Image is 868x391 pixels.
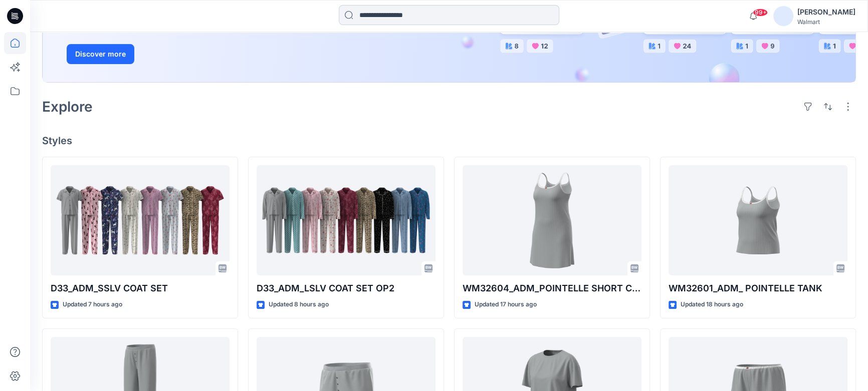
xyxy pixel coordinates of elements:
[463,281,641,295] p: WM32604_ADM_POINTELLE SHORT CHEMISE
[269,299,329,310] p: Updated 8 hours ago
[669,281,847,295] p: WM32601_ADM_ POINTELLE TANK
[475,299,537,310] p: Updated 17 hours ago
[42,99,93,115] h2: Explore
[51,165,230,276] a: D33_ADM_SSLV COAT SET
[463,165,641,276] a: WM32604_ADM_POINTELLE SHORT CHEMISE
[42,135,856,147] h4: Styles
[681,299,743,310] p: Updated 18 hours ago
[257,165,436,276] a: D33_ADM_LSLV COAT SET OP2
[753,9,768,17] span: 99+
[63,299,122,310] p: Updated 7 hours ago
[797,6,855,18] div: [PERSON_NAME]
[257,281,436,295] p: D33_ADM_LSLV COAT SET OP2
[669,165,847,276] a: WM32601_ADM_ POINTELLE TANK
[797,18,855,26] div: Walmart
[67,44,134,64] button: Discover more
[67,44,292,64] a: Discover more
[773,6,793,26] img: avatar
[51,281,230,295] p: D33_ADM_SSLV COAT SET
